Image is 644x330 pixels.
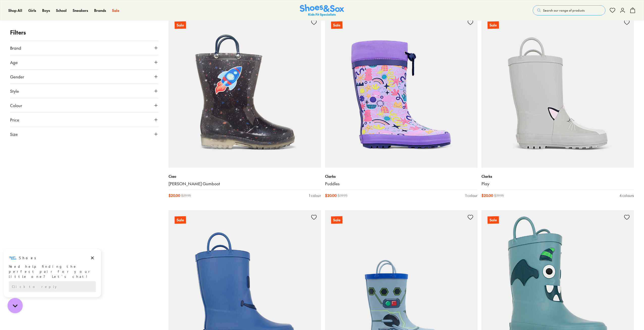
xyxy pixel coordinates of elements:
[10,55,158,69] button: Age
[10,127,158,141] button: Size
[112,8,119,13] a: Sale
[73,8,88,13] a: Sneakers
[481,193,493,198] span: $ 20.00
[325,174,477,179] p: Clarks
[4,6,101,31] div: Message from Shoes. Need help finding the perfect pair for your little one? Let’s chat!
[10,84,158,98] button: Style
[10,102,22,108] span: Colour
[19,7,39,12] h3: Shoes
[10,88,19,94] span: Style
[169,15,321,168] a: Sale
[331,21,342,29] p: Sale
[175,21,186,29] p: Sale
[10,45,21,51] span: Brand
[481,181,634,187] a: Play
[42,8,50,13] a: Boys
[9,16,96,31] div: Need help finding the perfect pair for your little one? Let’s chat!
[9,33,96,44] div: Reply to the campaigns
[8,8,22,13] a: Shop All
[309,193,321,198] div: 1 colour
[300,4,344,17] a: Shoes & Sox
[488,216,499,224] p: Sale
[175,216,186,224] p: Sale
[488,21,499,29] p: Sale
[300,4,344,17] img: SNS_Logo_Responsive.svg
[10,59,18,65] span: Age
[5,296,25,315] iframe: Gorgias live chat messenger
[10,41,158,55] button: Brand
[465,193,477,198] div: 1 colour
[10,74,24,80] span: Gender
[56,8,67,13] a: School
[494,193,504,198] span: $ 39.95
[28,8,36,13] a: Girls
[181,193,191,198] span: $ 29.95
[325,15,477,168] a: Sale
[331,216,342,224] p: Sale
[10,131,18,137] span: Size
[9,6,17,14] img: Shoes logo
[533,5,605,15] button: Search our range of products
[4,1,101,49] div: Campaign message
[10,117,19,123] span: Price
[169,181,321,187] a: [PERSON_NAME] Gumboot
[169,193,180,198] span: $ 20.00
[10,70,158,84] button: Gender
[169,174,321,179] p: Ciao
[338,193,347,198] span: $ 39.95
[325,181,477,187] a: Puddles
[10,113,158,127] button: Price
[10,28,158,37] p: Filters
[325,193,337,198] span: $ 20.00
[10,98,158,112] button: Colour
[89,6,96,13] button: Dismiss campaign
[481,174,634,179] p: Clarks
[94,8,106,13] a: Brands
[620,193,634,198] div: 4 colours
[481,15,634,168] a: Sale
[543,8,585,13] span: Search our range of products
